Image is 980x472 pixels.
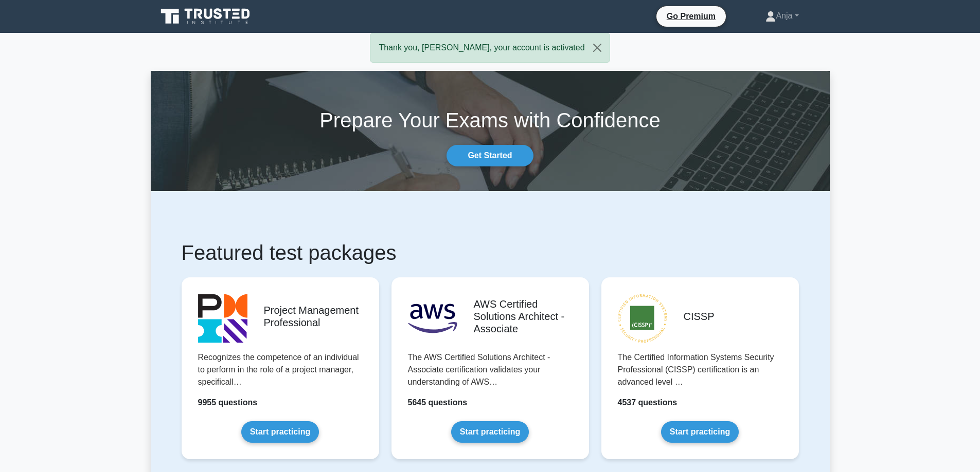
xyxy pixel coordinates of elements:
a: Start practicing [661,421,739,443]
a: Anja [741,6,823,26]
h1: Prepare Your Exams with Confidence [151,108,830,133]
a: Start practicing [451,421,529,443]
h1: Featured test packages [182,240,799,265]
button: Close [585,33,610,62]
a: Start practicing [241,421,319,443]
a: Get Started [447,145,533,166]
div: Thank you, [PERSON_NAME], your account is activated [370,33,610,63]
a: Go Premium [661,10,722,23]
